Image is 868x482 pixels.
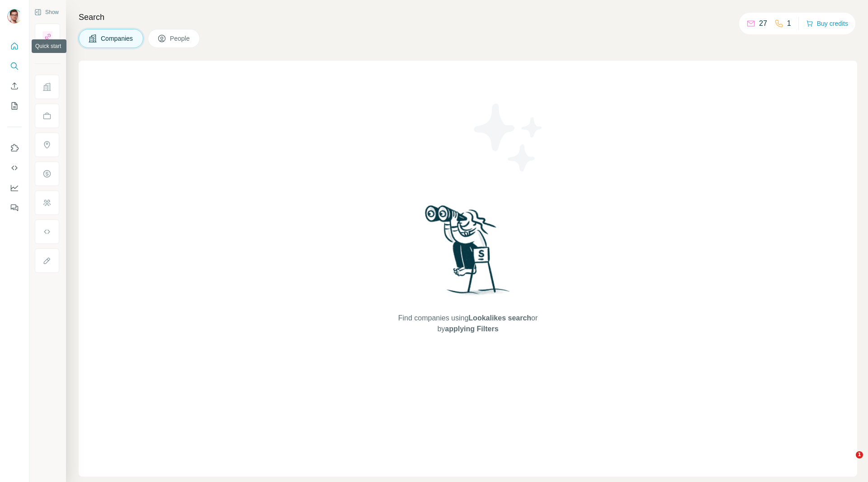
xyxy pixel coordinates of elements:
[468,314,531,322] span: Lookalikes search
[7,200,22,216] button: Feedback
[7,38,22,54] button: Quick start
[7,9,22,24] img: Avatar
[759,18,767,29] p: 27
[170,34,191,43] span: People
[28,5,65,19] button: Show
[7,58,22,74] button: Search
[806,17,848,30] button: Buy credits
[856,451,863,458] span: 1
[7,98,22,114] button: My lists
[7,160,22,176] button: Use Surfe API
[7,180,22,196] button: Dashboard
[7,78,22,94] button: Enrich CSV
[787,18,791,29] p: 1
[101,34,134,43] span: Companies
[421,203,515,304] img: Surfe Illustration - Woman searching with binoculars
[396,313,540,334] span: Find companies using or by
[445,325,498,333] span: applying Filters
[7,140,22,156] button: Use Surfe on LinkedIn
[837,451,859,473] iframe: Intercom live chat
[468,97,549,178] img: Surfe Illustration - Stars
[79,11,857,24] h4: Search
